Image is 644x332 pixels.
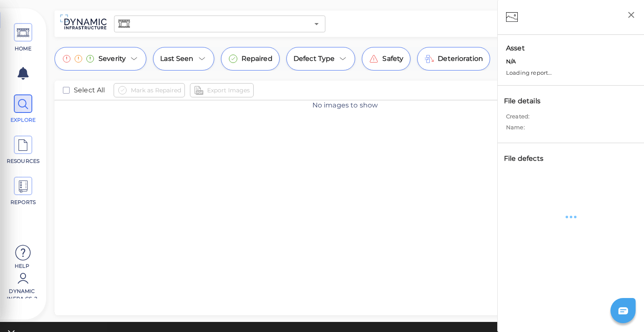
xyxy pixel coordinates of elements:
span: Deterioration [438,54,483,64]
span: Created: [506,112,556,123]
span: REPORTS [5,199,41,206]
span: Loading report... [506,69,552,76]
a: EXPLORE [4,94,42,124]
span: Safety [382,54,403,64]
span: Asset [506,43,636,53]
span: EXPLORE [5,116,41,124]
span: Defect Type [293,54,335,64]
span: N/A [506,58,516,66]
button: Export Images [190,83,254,97]
span: Select All [74,85,105,95]
span: Mark as Repaired [131,85,181,95]
span: Last Seen [160,54,193,64]
div: File defects [502,152,554,166]
span: No images to show [312,101,378,109]
span: Dynamic Infra CS-2 [4,288,40,298]
a: HOME [4,23,42,52]
span: HOME [5,45,41,52]
span: Repaired [241,54,273,64]
span: Export Images [207,85,250,95]
span: Name: [506,123,556,134]
button: Mark as Repaired [114,83,185,97]
div: File details [502,94,551,108]
span: RESOURCES [5,157,41,165]
button: Open [311,18,322,30]
span: Help [4,262,40,269]
span: Severity [99,54,126,64]
a: REPORTS [4,177,42,206]
a: RESOURCES [4,136,42,165]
